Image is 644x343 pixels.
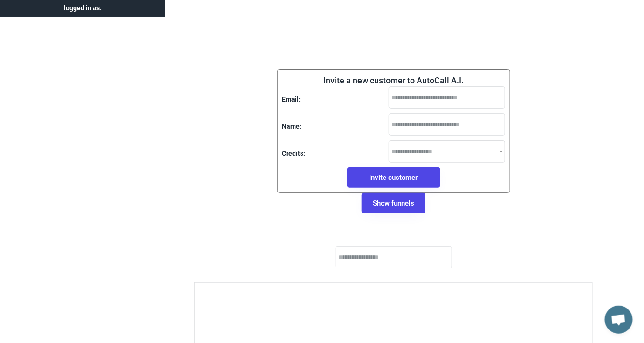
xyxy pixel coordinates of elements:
div: Name: [282,122,302,131]
div: Email: [282,95,301,104]
button: Invite customer [347,167,440,188]
div: Invite a new customer to AutoCall A.I. [323,75,464,86]
button: Show funnels [362,193,425,213]
div: Open chat [605,306,633,334]
div: Credits: [282,149,306,158]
